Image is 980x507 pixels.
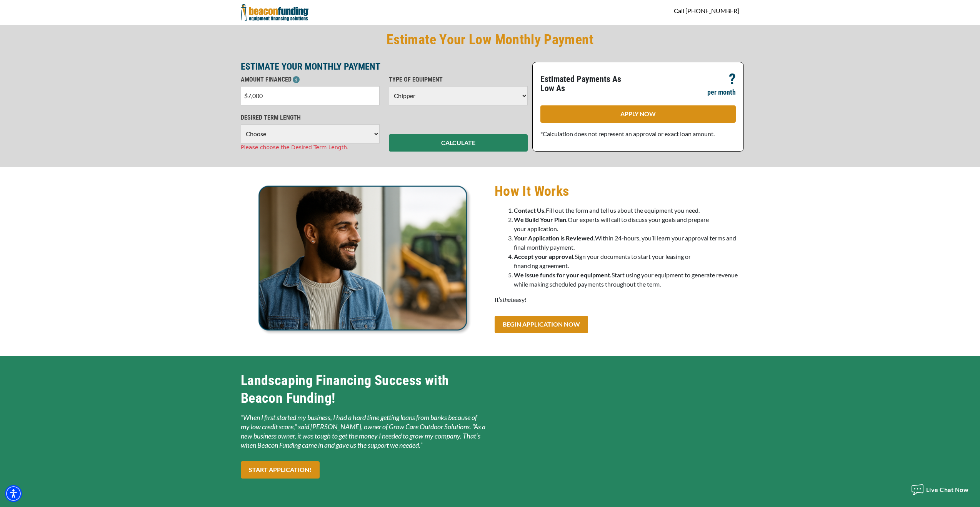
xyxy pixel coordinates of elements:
span: *Calculation does not represent an approval or exact loan amount. [540,130,715,137]
em: that [503,296,513,303]
strong: Accept your approval. [514,253,575,260]
img: Man looking outside [241,182,485,336]
em: “When I first started my business, I had a hard time getting loans from banks because of my low c... [241,413,485,449]
p: ? [729,75,736,84]
strong: We issue funds for your equipment. [514,271,612,279]
h2: Estimate Your Low Monthly Payment [241,31,739,48]
h2: Landscaping Financing Success with Beacon Funding! [241,372,485,407]
strong: Contact Us. [514,207,546,214]
div: Accessibility Menu [5,485,22,502]
p: ESTIMATE YOUR MONTHLY PAYMENT [241,62,528,71]
li: Within 24-hours, you’ll learn your approval terms and final monthly payment. [514,233,739,252]
li: Start using your equipment to generate revenue while making scheduled payments throughout the term. [514,270,739,289]
p: DESIRED TERM LENGTH [241,113,380,122]
button: CALCULATE [389,134,528,152]
input: $ [241,86,380,105]
button: Live Chat Now [907,478,973,501]
p: AMOUNT FINANCED [241,75,380,84]
a: APPLY NOW [540,105,736,123]
p: per month [707,88,736,97]
span: Live Chat Now [926,486,969,493]
li: Our experts will call to discuss your goals and prepare your application. [514,215,739,233]
div: Please choose the Desired Term Length. [241,143,380,152]
li: Sign your documents to start your leasing or financing agreement. [514,252,739,270]
h2: How It Works [495,182,739,200]
strong: Your Application is Reviewed. [514,234,595,242]
p: Estimated Payments As Low As [540,75,633,93]
a: call 847-916-8329 [674,6,739,15]
p: It’s easy! [495,295,739,304]
li: Fill out the form and tell us about the equipment you need. [514,206,739,215]
p: TYPE OF EQUIPMENT [389,75,528,84]
strong: We Build Your Plan. [514,216,568,223]
a: BEGIN APPLICATION NOW [495,316,588,333]
a: START APPLICATION! [241,461,320,479]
